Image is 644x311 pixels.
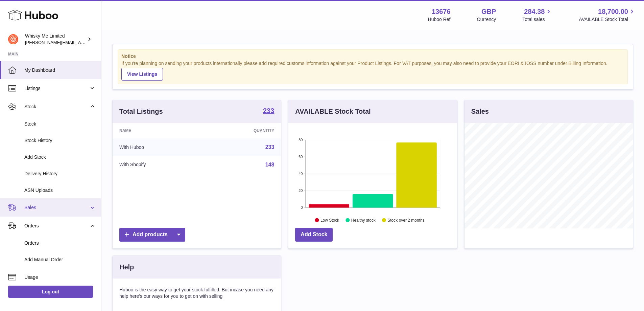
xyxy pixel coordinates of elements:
span: My Dashboard [24,67,96,73]
span: AVAILABLE Stock Total [579,16,636,23]
text: Healthy stock [351,218,376,222]
img: frances@whiskyshop.com [8,34,18,44]
h3: Help [119,263,134,272]
text: 0 [301,205,303,209]
a: 233 [263,107,274,115]
div: Whisky Me Limited [25,33,86,46]
span: Orders [24,240,96,246]
td: With Huboo [113,138,204,156]
text: 80 [299,138,303,142]
strong: GBP [481,7,496,16]
a: Log out [8,286,93,298]
span: 18,700.00 [598,7,628,16]
div: If you're planning on sending your products internationally please add required customs informati... [121,60,624,81]
strong: 233 [263,107,274,114]
a: Add Stock [295,228,333,242]
a: 18,700.00 AVAILABLE Stock Total [579,7,636,23]
span: 284.38 [524,7,545,16]
span: Stock History [24,137,96,144]
text: 60 [299,155,303,159]
h3: Total Listings [119,107,163,116]
text: 40 [299,172,303,176]
a: Add products [119,228,185,242]
span: Listings [24,85,89,92]
span: Total sales [522,16,552,23]
strong: 13676 [432,7,451,16]
a: 284.38 Total sales [522,7,552,23]
h3: AVAILABLE Stock Total [295,107,371,116]
div: Huboo Ref [428,16,451,23]
text: Stock over 2 months [388,218,425,222]
span: [PERSON_NAME][EMAIL_ADDRESS][DOMAIN_NAME] [25,40,136,45]
th: Quantity [204,123,281,138]
div: Currency [477,16,496,23]
strong: Notice [121,53,624,60]
span: Add Manual Order [24,257,96,263]
span: Stock [24,104,89,110]
a: 148 [265,162,275,168]
a: 233 [265,144,275,150]
span: Add Stock [24,154,96,160]
th: Name [113,123,204,138]
h3: Sales [471,107,489,116]
span: ASN Uploads [24,187,96,194]
text: 20 [299,188,303,193]
span: Stock [24,121,96,127]
span: Orders [24,223,89,229]
p: Huboo is the easy way to get your stock fulfilled. But incase you need any help here's our ways f... [119,287,274,299]
td: With Shopify [113,156,204,174]
span: Usage [24,274,96,281]
span: Sales [24,204,89,211]
text: Low Stock [320,218,339,222]
a: View Listings [121,68,163,81]
span: Delivery History [24,171,96,177]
